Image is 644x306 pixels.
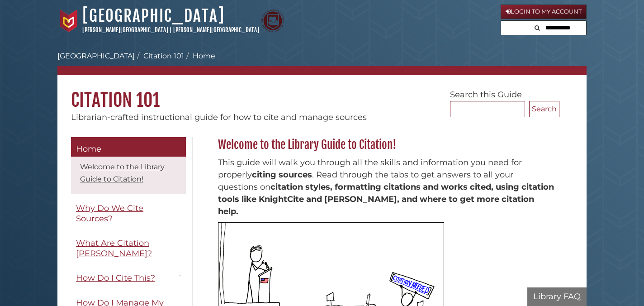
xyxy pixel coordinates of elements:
[82,6,225,26] a: [GEOGRAPHIC_DATA]
[76,238,152,258] span: What Are Citation [PERSON_NAME]?
[57,75,587,111] h1: Citation 101
[71,233,186,263] a: What Are Citation [PERSON_NAME]?
[57,52,135,60] a: [GEOGRAPHIC_DATA]
[184,51,215,62] li: Home
[252,170,312,180] strong: citing sources
[501,5,587,19] a: Login to My Account
[218,158,554,216] span: This guide will walk you through all the skills and information you need for properly . Read thro...
[76,273,155,283] span: How Do I Cite This?
[80,163,165,183] a: Welcome to the Library Guide to Citation!
[143,52,184,60] a: Citation 101
[71,112,367,122] span: Librarian-crafted instructional guide for how to cite and manage sources
[76,203,143,224] span: Why Do We Cite Sources?
[76,144,101,154] span: Home
[529,101,559,117] button: Search
[532,21,543,33] button: Search
[82,26,168,33] a: [PERSON_NAME][GEOGRAPHIC_DATA]
[261,10,284,32] img: Calvin Theological Seminary
[57,51,587,75] nav: breadcrumb
[71,137,186,157] a: Home
[170,26,172,33] span: |
[71,198,186,229] a: Why Do We Cite Sources?
[71,268,186,288] a: How Do I Cite This?
[173,26,259,33] a: [PERSON_NAME][GEOGRAPHIC_DATA]
[527,287,587,306] button: Library FAQ
[535,25,540,31] i: Search
[57,10,80,32] img: Calvin University
[213,138,559,152] h2: Welcome to the Library Guide to Citation!
[218,182,554,216] strong: citation styles, formatting citations and works cited, using citation tools like KnightCite and [...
